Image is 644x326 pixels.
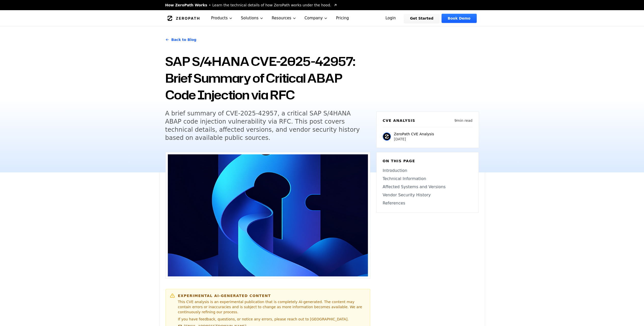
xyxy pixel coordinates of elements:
button: Company [300,10,332,26]
nav: Global [159,10,485,26]
span: How ZeroPath Works [165,3,207,8]
a: References [383,200,472,206]
h1: SAP S/4HANA CVE-2025-42957: Brief Summary of Critical ABAP Code Injection via RFC [165,53,370,103]
h6: On this page [383,158,472,164]
p: [DATE] [394,137,434,142]
h6: CVE Analysis [383,118,415,123]
a: Back to Blog [165,33,197,47]
a: Affected Systems and Versions [383,184,472,190]
p: ZeroPath CVE Analysis [394,131,434,137]
img: ZeroPath CVE Analysis [383,132,391,141]
a: Introduction [383,168,472,174]
p: This CVE analysis is an experimental publication that is completely AI-generated. The content may... [178,299,366,315]
a: Login [379,14,402,23]
img: SAP S/4HANA CVE-2025-42957: Brief Summary of Critical ABAP Code Injection via RFC [168,154,368,276]
a: Pricing [332,10,353,26]
p: If you have feedback, questions, or notice any errors, please reach out to [GEOGRAPHIC_DATA]. [178,317,366,322]
h5: A brief summary of CVE-2025-42957, a critical SAP S/4HANA ABAP code injection vulnerability via R... [165,109,361,142]
button: Solutions [237,10,268,26]
button: Products [207,10,237,26]
a: Get Started [404,14,440,23]
p: 9 min read [454,118,472,123]
a: Vendor Security History [383,192,472,198]
span: Learn the technical details of how ZeroPath works under the hood. [212,3,331,8]
h6: Experimental AI-Generated Content [178,293,366,298]
button: Resources [268,10,300,26]
a: How ZeroPath WorksLearn the technical details of how ZeroPath works under the hood. [165,3,337,8]
a: Book Demo [442,14,476,23]
a: Technical Information [383,176,472,182]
